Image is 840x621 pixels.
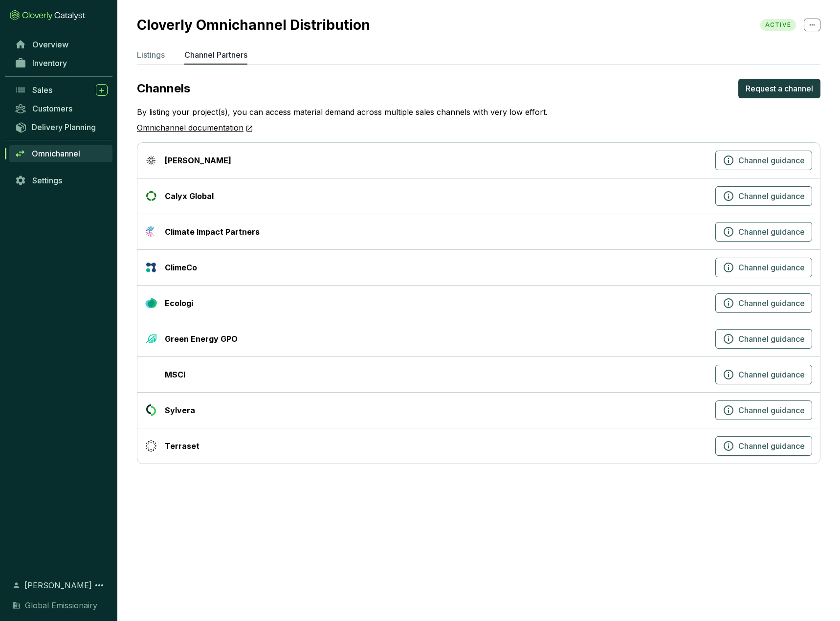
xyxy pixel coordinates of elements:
[9,145,112,162] a: Omnichannel
[738,79,820,98] button: Request a channel
[32,85,52,95] span: Sales
[10,55,112,71] a: Inventory
[10,82,112,98] a: Sales
[10,36,112,53] a: Overview
[165,440,199,452] div: Terraset
[165,262,197,273] div: ClimeCo
[10,119,112,135] a: Delivery Planning
[715,186,812,206] button: Channel guidance
[738,333,805,345] span: Channel guidance
[165,333,238,345] div: Green Energy GPO
[137,17,380,33] h2: Cloverly Omnichannel Distribution
[145,226,157,238] img: Climate Impact Partners Icon
[32,104,72,113] span: Customers
[145,190,157,202] img: Calyx Global Icon
[145,369,157,380] img: MSCI Icon
[24,579,92,591] span: [PERSON_NAME]
[715,258,812,277] button: Channel guidance
[738,155,805,166] span: Channel guidance
[715,436,812,456] button: Channel guidance
[145,333,157,345] img: Green Energy GPO Icon
[738,226,805,238] span: Channel guidance
[715,400,812,420] button: Channel guidance
[145,404,157,416] img: Sylvera Icon
[32,122,96,132] span: Delivery Planning
[738,190,805,202] span: Channel guidance
[184,49,247,61] p: Channel Partners
[715,365,812,384] button: Channel guidance
[738,262,805,273] span: Channel guidance
[738,369,805,380] span: Channel guidance
[32,176,62,185] span: Settings
[145,262,157,273] img: ClimeCo Icon
[145,155,157,166] img: Ahya Icon
[10,100,112,117] a: Customers
[165,190,214,202] div: Calyx Global
[715,293,812,313] button: Channel guidance
[137,49,165,61] p: Listings
[137,81,190,96] p: Channels
[32,58,67,68] span: Inventory
[137,122,253,134] a: Omnichannel documentation
[715,222,812,242] button: Channel guidance
[738,297,805,309] span: Channel guidance
[32,149,80,158] span: Omnichannel
[165,297,193,309] div: Ecologi
[25,599,97,611] span: Global Emissionairy
[165,226,260,238] div: Climate Impact Partners
[137,106,548,118] p: By listing your project(s), you can access material demand across multiple sales channels with ve...
[165,155,231,166] div: [PERSON_NAME]
[746,83,813,94] span: Request a channel
[738,440,805,452] span: Channel guidance
[10,172,112,189] a: Settings
[165,404,195,416] div: Sylvera
[738,404,805,416] span: Channel guidance
[760,19,796,31] span: ACTIVE
[715,151,812,170] button: Channel guidance
[165,369,185,380] div: MSCI
[145,440,157,452] img: Terraset Icon
[32,40,68,49] span: Overview
[145,297,157,309] img: Ecologi Icon
[715,329,812,349] button: Channel guidance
